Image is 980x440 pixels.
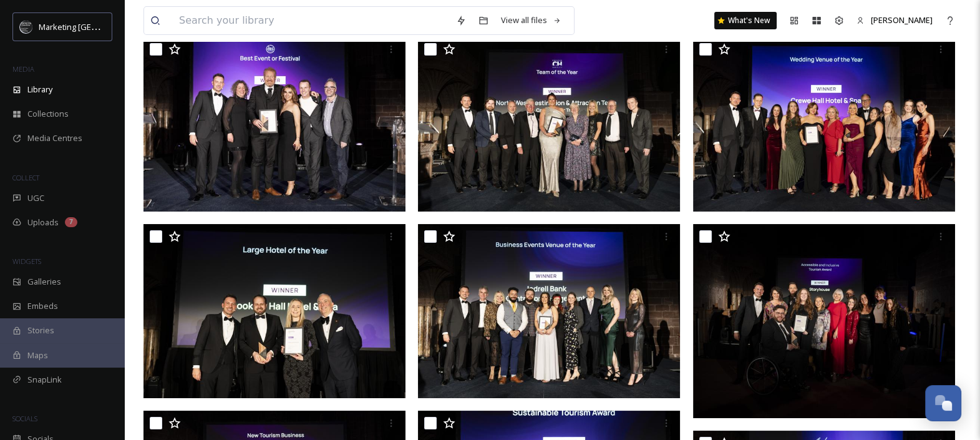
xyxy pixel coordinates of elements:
[693,224,955,418] img: Winners20250306_0010.jpg
[173,7,450,34] input: Search your library
[39,21,157,32] span: Marketing [GEOGRAPHIC_DATA]
[65,217,77,227] div: 7
[495,8,568,32] a: View all files
[850,8,939,32] a: [PERSON_NAME]
[143,37,405,212] img: Winners20250306_0017.jpg
[925,385,961,421] button: Open Chat
[12,173,39,182] span: COLLECT
[12,257,41,266] span: WIDGETS
[714,12,777,29] a: What's New
[27,300,58,312] span: Embeds
[693,37,955,212] img: Winners20250306_0013.jpg
[27,325,54,336] span: Stories
[20,21,32,33] img: MC-Logo-01.svg
[27,108,69,120] span: Collections
[27,217,59,228] span: Uploads
[12,414,37,423] span: SOCIALS
[871,14,933,26] span: [PERSON_NAME]
[12,64,34,74] span: MEDIA
[27,84,52,95] span: Library
[27,192,44,204] span: UGC
[418,37,680,212] img: Winners20250306_0016.jpg
[27,374,62,386] span: SnapLink
[27,132,82,144] span: Media Centres
[27,350,48,361] span: Maps
[143,224,405,399] img: Winners20250306_0014.jpg
[27,276,61,288] span: Galleries
[418,224,680,399] img: Winners20250306_0015.jpg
